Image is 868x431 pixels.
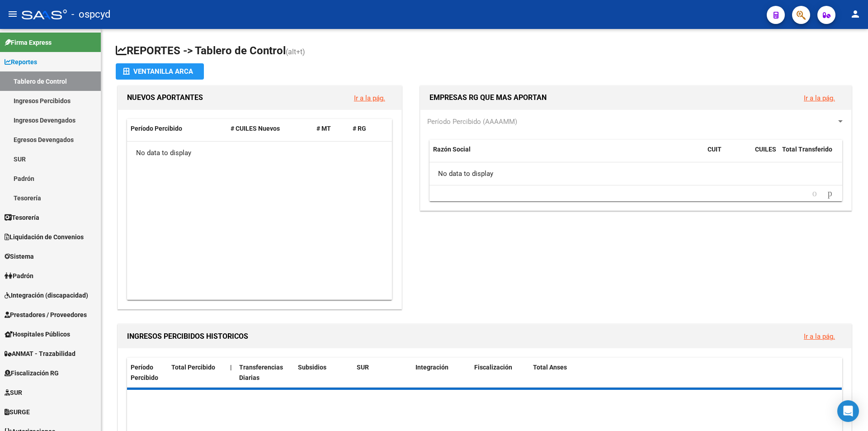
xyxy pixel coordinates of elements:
[116,43,854,59] h1: REPORTES -> Tablero de Control
[127,332,248,341] span: INGRESOS PERCIBIDOS HISTORICOS
[782,146,832,153] span: Total Transferido
[708,146,722,153] span: CUIT
[353,358,412,388] datatable-header-cell: SUR
[286,47,305,56] span: (alt+t)
[797,328,842,345] button: Ir a la pág.
[349,119,385,138] datatable-header-cell: # RG
[533,364,567,371] span: Total Anses
[837,400,859,422] div: Open Intercom Messenger
[5,349,75,359] span: ANMAT - Trazabilidad
[357,364,369,371] span: SUR
[131,364,158,381] span: Período Percibido
[5,290,88,300] span: Integración (discapacidad)
[298,364,326,371] span: Subsidios
[415,364,448,371] span: Integración
[5,407,30,417] span: SURGE
[5,310,87,320] span: Prestadores / Proveedores
[751,140,778,170] datatable-header-cell: CUILES
[797,90,842,106] button: Ir a la pág.
[5,388,22,398] span: SUR
[5,251,34,261] span: Sistema
[316,125,331,132] span: # MT
[347,90,392,106] button: Ir a la pág.
[171,364,215,371] span: Total Percibido
[433,146,471,153] span: Razón Social
[71,5,110,24] span: - ospcyd
[5,368,59,378] span: Fiscalización RG
[412,358,471,388] datatable-header-cell: Integración
[123,63,197,80] div: Ventanilla ARCA
[127,119,227,138] datatable-header-cell: Período Percibido
[5,329,70,339] span: Hospitales Públicos
[116,63,204,80] button: Ventanilla ARCA
[850,9,861,19] mat-icon: person
[231,125,280,132] span: # CUILES Nuevos
[353,125,366,132] span: # RG
[239,364,283,381] span: Transferencias Diarias
[5,38,52,47] span: Firma Express
[5,232,84,242] span: Liquidación de Convenios
[429,93,547,102] span: EMPRESAS RG QUE MAS APORTAN
[127,358,168,388] datatable-header-cell: Período Percibido
[529,358,835,388] datatable-header-cell: Total Anses
[5,213,39,223] span: Tesorería
[236,358,294,388] datatable-header-cell: Transferencias Diarias
[354,94,385,102] a: Ir a la pág.
[313,119,349,138] datatable-header-cell: # MT
[778,140,842,170] datatable-header-cell: Total Transferido
[5,271,33,281] span: Padrón
[230,364,232,371] span: |
[804,332,835,341] a: Ir a la pág.
[5,57,37,67] span: Reportes
[804,94,835,102] a: Ir a la pág.
[227,119,313,138] datatable-header-cell: # CUILES Nuevos
[226,358,236,388] datatable-header-cell: |
[127,142,392,164] div: No data to display
[808,189,821,199] a: go to previous page
[131,125,182,132] span: Período Percibido
[168,358,226,388] datatable-header-cell: Total Percibido
[7,9,18,19] mat-icon: menu
[824,189,836,199] a: go to next page
[294,358,353,388] datatable-header-cell: Subsidios
[429,140,704,170] datatable-header-cell: Razón Social
[429,162,842,185] div: No data to display
[704,140,751,170] datatable-header-cell: CUIT
[127,93,203,102] span: NUEVOS APORTANTES
[471,358,529,388] datatable-header-cell: Fiscalización
[427,118,517,126] span: Período Percibido (AAAAMM)
[755,146,776,153] span: CUILES
[474,364,512,371] span: Fiscalización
